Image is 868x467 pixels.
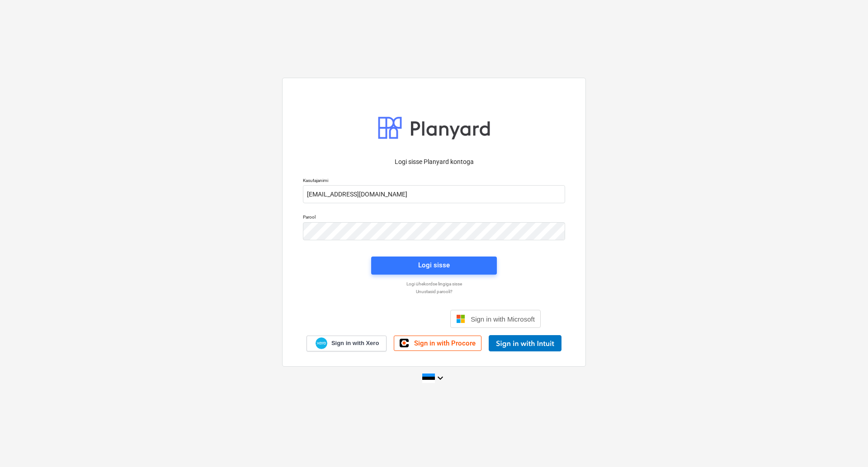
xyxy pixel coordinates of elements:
a: Sign in with Procore [394,336,481,351]
span: Sign in with Procore [414,339,476,347]
button: Logi sisse [371,257,497,275]
iframe: Sisselogimine Google'i nupu abil [323,309,448,329]
p: Parool [303,214,565,222]
input: Kasutajanimi [303,185,565,203]
div: Logi sisse [418,259,450,271]
img: Microsoft logo [456,314,465,323]
a: Logi ühekordse lingiga sisse [298,281,570,287]
span: Sign in with Xero [331,339,379,347]
a: Sign in with Xero [307,336,387,351]
div: Logi sisse Google’i kontoga. Avaneb uuel vahelehel [327,309,443,329]
a: Unustasid parooli? [298,289,570,294]
p: Logi sisse Planyard kontoga [303,157,565,167]
img: Xero logo [316,337,327,350]
p: Kasutajanimi [303,177,565,185]
span: Sign in with Microsoft [471,315,535,323]
i: keyboard_arrow_down [435,373,446,383]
